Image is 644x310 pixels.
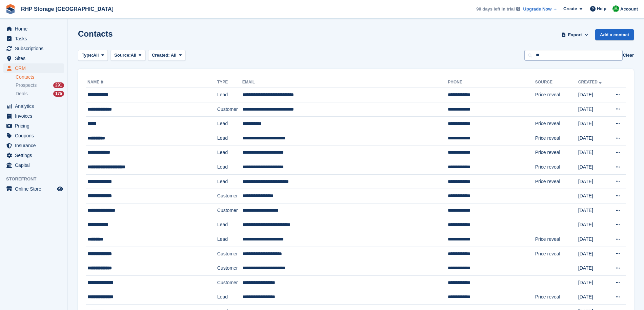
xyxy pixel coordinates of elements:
[578,203,608,218] td: [DATE]
[578,275,608,290] td: [DATE]
[578,131,608,146] td: [DATE]
[171,53,177,58] span: All
[217,88,242,102] td: Lead
[16,74,64,80] a: Contacts
[597,5,606,12] span: Help
[18,3,116,15] a: RHP Storage [GEOGRAPHIC_DATA]
[535,160,578,175] td: Price reveal
[152,53,170,58] span: Created:
[3,44,64,53] a: menu
[15,63,56,73] span: CRM
[217,189,242,204] td: Customer
[578,174,608,189] td: [DATE]
[578,88,608,102] td: [DATE]
[3,54,64,63] a: menu
[523,6,557,13] a: Upgrade Now →
[578,290,608,305] td: [DATE]
[217,232,242,247] td: Lead
[623,52,634,59] button: Clear
[3,63,64,73] a: menu
[217,117,242,131] td: Lead
[15,131,56,140] span: Coupons
[578,232,608,247] td: [DATE]
[217,160,242,175] td: Lead
[16,91,28,97] span: Deals
[217,77,242,88] th: Type
[217,275,242,290] td: Customer
[15,101,56,111] span: Analytics
[578,102,608,117] td: [DATE]
[612,5,619,12] img: Rod
[578,218,608,232] td: [DATE]
[5,4,16,14] img: stora-icon-8386f47178a22dfd0bd8f6a31ec36ba5ce8667c1dd55bd0f319d3a0aa187defe.svg
[620,6,638,13] span: Account
[516,7,520,11] img: icon-info-grey-7440780725fd019a000dd9b08b2336e03edf1995a4989e88bcd33f0948082b44.svg
[16,90,64,97] a: Deals 175
[578,247,608,261] td: [DATE]
[568,32,582,38] span: Export
[535,88,578,102] td: Price reveal
[563,5,577,12] span: Create
[3,160,64,170] a: menu
[93,52,99,59] span: All
[595,29,634,40] a: Add a contact
[6,176,67,182] span: Storefront
[15,24,56,34] span: Home
[217,261,242,276] td: Customer
[578,160,608,175] td: [DATE]
[82,52,93,59] span: Type:
[578,146,608,160] td: [DATE]
[3,111,64,121] a: menu
[217,203,242,218] td: Customer
[131,52,137,59] span: All
[15,141,56,150] span: Insurance
[3,141,64,150] a: menu
[535,290,578,305] td: Price reveal
[560,29,590,40] button: Export
[3,101,64,111] a: menu
[53,82,64,88] div: 291
[15,34,56,43] span: Tasks
[15,184,56,194] span: Online Store
[3,151,64,160] a: menu
[578,189,608,204] td: [DATE]
[535,174,578,189] td: Price reveal
[217,102,242,117] td: Customer
[217,290,242,305] td: Lead
[217,131,242,146] td: Lead
[535,77,578,88] th: Source
[114,52,130,59] span: Source:
[535,131,578,146] td: Price reveal
[15,121,56,131] span: Pricing
[148,50,185,61] button: Created: All
[217,146,242,160] td: Lead
[16,82,37,89] span: Prospects
[110,50,145,61] button: Source: All
[56,185,64,193] a: Preview store
[15,160,56,170] span: Capital
[535,146,578,160] td: Price reveal
[217,218,242,232] td: Lead
[448,77,535,88] th: Phone
[535,247,578,261] td: Price reveal
[3,34,64,43] a: menu
[242,77,448,88] th: Email
[217,247,242,261] td: Customer
[3,24,64,34] a: menu
[217,174,242,189] td: Lead
[535,117,578,131] td: Price reveal
[78,50,108,61] button: Type: All
[15,54,56,63] span: Sites
[578,117,608,131] td: [DATE]
[15,151,56,160] span: Settings
[53,91,64,97] div: 175
[3,131,64,140] a: menu
[578,261,608,276] td: [DATE]
[78,29,113,38] h1: Contacts
[16,82,64,89] a: Prospects 291
[3,184,64,194] a: menu
[15,44,56,53] span: Subscriptions
[15,111,56,121] span: Invoices
[535,232,578,247] td: Price reveal
[476,6,515,13] span: 90 days left in trial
